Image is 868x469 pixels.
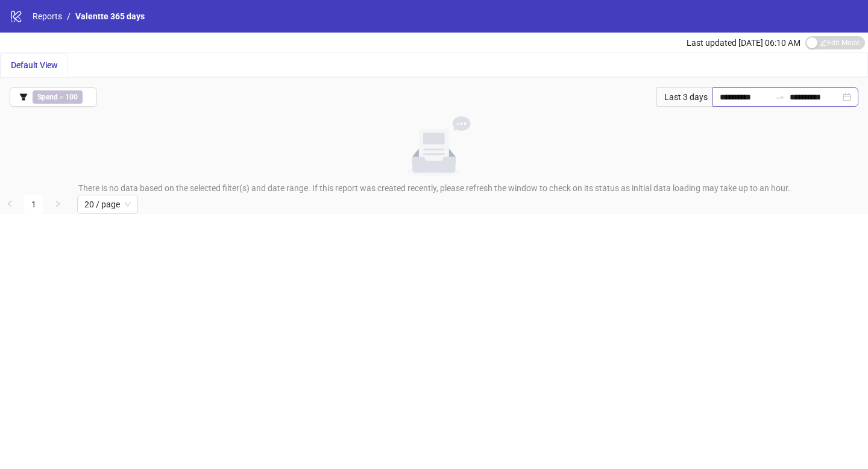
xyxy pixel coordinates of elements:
b: Spend [37,93,58,101]
button: Spend > 100 [10,87,97,107]
div: Page Size [77,195,138,214]
span: right [54,200,61,207]
span: Default View [11,60,58,70]
div: Last 3 days [656,87,712,107]
span: Valentte 365 days [75,11,145,21]
button: right [48,195,68,214]
span: > [33,90,83,104]
li: 1 [24,195,43,214]
li: / [67,10,71,23]
b: 100 [65,93,78,101]
span: left [6,200,13,207]
span: to [775,92,785,102]
span: 20 / page [84,195,131,213]
span: filter [19,93,28,101]
a: Reports [30,10,64,23]
li: Next Page [48,195,68,214]
div: There is no data based on the selected filter(s) and date range. If this report was created recen... [5,181,863,195]
a: 1 [25,195,43,213]
span: Last updated [DATE] 06:10 AM [687,38,800,48]
span: swap-right [775,92,785,102]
